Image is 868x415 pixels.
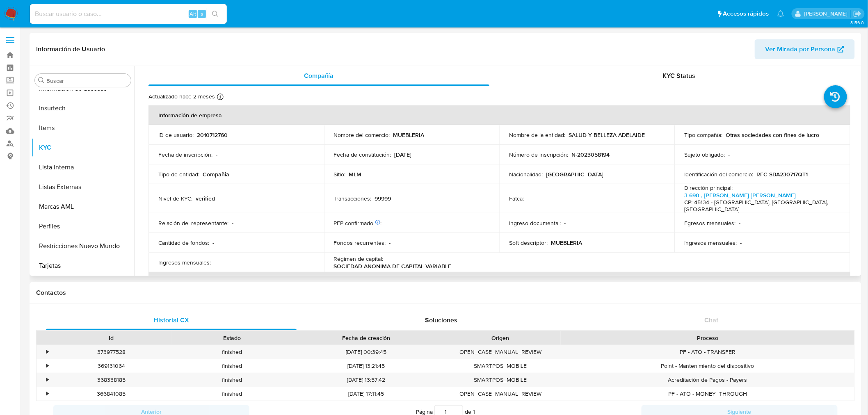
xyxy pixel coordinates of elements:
[685,171,754,178] p: Identificación del comercio :
[777,10,784,17] a: Notificaciones
[292,345,440,359] div: [DATE] 00:39:45
[57,334,166,342] div: Id
[739,219,741,227] p: -
[51,387,171,401] div: 366841085
[334,239,386,246] p: Fondos recurrentes :
[561,387,854,401] div: PF - ATO - MONEY_THROUGH
[561,373,854,387] div: Acreditación de Pagos - Payers
[46,390,48,398] div: •
[375,195,391,202] p: 99999
[571,151,610,158] p: N-2023058194
[723,9,769,18] span: Accesos rápidos
[158,131,194,139] p: ID de usuario :
[564,219,566,227] p: -
[32,138,134,157] button: KYC
[685,131,723,139] p: Tipo compañía :
[158,219,228,227] p: Relación del representante :
[757,171,808,178] p: RFC SBA230717QT1
[334,171,346,178] p: Sitio :
[190,10,196,18] span: Alt
[46,77,128,84] input: Buscar
[685,151,725,158] p: Sujeto obligado :
[30,9,227,19] input: Buscar usuario o caso...
[171,373,292,387] div: finished
[36,289,855,297] h1: Contactos
[32,177,134,197] button: Listas Externas
[203,171,229,178] p: Compañia
[705,315,719,325] span: Chat
[509,239,548,246] p: Soft descriptor :
[389,239,391,246] p: -
[685,199,837,213] h4: CP: 45134 - [GEOGRAPHIC_DATA], [GEOGRAPHIC_DATA], [GEOGRAPHIC_DATA]
[561,359,854,373] div: Point - Mantenimiento del dispositivo
[685,239,737,246] p: Ingresos mensuales :
[509,219,561,227] p: Ingreso documental :
[46,348,48,356] div: •
[46,376,48,384] div: •
[298,334,434,342] div: Fecha de creación
[566,334,849,342] div: Proceso
[158,195,192,202] p: Nivel de KYC :
[509,195,524,202] p: Fatca :
[446,334,555,342] div: Origen
[551,239,582,246] p: MUEBLERIA
[201,10,203,18] span: s
[32,197,134,217] button: Marcas AML
[304,71,334,80] span: Compañía
[232,219,233,227] p: -
[334,131,390,139] p: Nombre del comercio :
[148,272,850,292] th: Datos de contacto
[334,151,391,158] p: Fecha de constitución :
[440,359,561,373] div: SMARTPOS_MOBILE
[32,256,134,276] button: Tarjetas
[148,93,215,100] p: Actualizado hace 2 meses
[292,359,440,373] div: [DATE] 13:21:45
[509,151,568,158] p: Número de inscripción :
[158,151,212,158] p: Fecha de inscripción :
[853,9,862,18] a: Salir
[334,262,452,270] p: SOCIEDAD ANONIMA DE CAPITAL VARIABLE
[158,259,211,266] p: Ingresos mensuales :
[32,217,134,236] button: Perfiles
[51,373,171,387] div: 368338185
[726,131,820,139] p: Otras sociedades con fines de lucro
[440,387,561,401] div: OPEN_CASE_MANUAL_REVIEW
[685,191,796,199] a: 3 690 , [PERSON_NAME] [PERSON_NAME]
[663,71,696,80] span: KYC Status
[32,118,134,138] button: Items
[32,98,134,118] button: Insurtech
[685,184,733,192] p: Dirección principal :
[393,131,425,139] p: MUEBLERIA
[51,345,171,359] div: 373977528
[214,259,216,266] p: -
[207,8,224,20] button: search-icon
[171,345,292,359] div: finished
[46,362,48,370] div: •
[349,171,362,178] p: MLM
[171,387,292,401] div: finished
[569,131,645,139] p: SALUD Y BELLEZA ADELAIDE
[32,236,134,256] button: Restricciones Nuevo Mundo
[158,171,199,178] p: Tipo de entidad :
[158,239,209,246] p: Cantidad de fondos :
[292,373,440,387] div: [DATE] 13:57:42
[334,219,382,227] p: PEP confirmado :
[216,151,217,158] p: -
[425,315,458,325] span: Soluciones
[740,239,742,246] p: -
[197,131,228,139] p: 2010712760
[527,195,529,202] p: -
[561,345,854,359] div: PF - ATO - TRANSFER
[395,151,412,158] p: [DATE]
[685,219,736,227] p: Egresos mensuales :
[153,315,189,325] span: Historial CX
[755,39,855,59] button: Ver Mirada por Persona
[729,151,730,158] p: -
[36,45,105,53] h1: Información de Usuario
[196,195,215,202] p: verified
[765,39,836,59] span: Ver Mirada por Persona
[440,345,561,359] div: OPEN_CASE_MANUAL_REVIEW
[148,105,850,125] th: Información de empresa
[509,131,565,139] p: Nombre de la entidad :
[32,157,134,177] button: Lista Interna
